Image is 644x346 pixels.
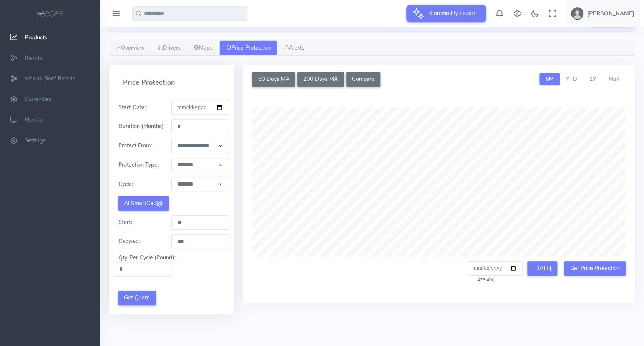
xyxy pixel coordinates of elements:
[277,40,311,56] a: Alerts
[346,72,381,87] button: Compare
[571,7,583,20] img: user-image
[589,75,596,83] span: 1Y
[171,139,229,153] select: Default select example
[25,33,47,41] span: Products
[35,10,65,18] img: logo
[468,277,494,283] span: 473.40¢
[25,75,75,82] span: Vienna Beef Blends
[609,75,619,83] span: Max
[527,261,557,276] button: [DATE]
[114,254,180,262] label: Qty. Per Cycle (Pound):
[219,40,277,56] a: Price Protection
[114,104,151,112] label: Start Date:
[171,177,229,192] select: Default select example
[114,72,229,94] h4: Price Protection
[114,180,138,189] label: Cycle:
[114,161,163,169] label: Protection Type:
[587,10,634,17] h5: [PERSON_NAME]
[25,116,44,124] span: Monitor
[25,95,51,103] span: Currencies
[297,72,344,87] button: 200 Days MA
[406,5,486,22] button: Commodity Expert
[25,54,42,62] span: Blends
[187,40,219,56] a: Maps
[25,137,46,144] span: Settings
[114,218,137,227] label: Start:
[252,72,295,87] button: 50 Days MA
[468,261,523,276] input: Select a date to view the price
[546,75,554,83] span: 6M
[114,237,144,246] label: Capped:
[151,40,187,56] a: Drivers
[118,196,169,211] button: AI SmartCap
[566,75,577,83] span: YTD
[425,5,480,22] span: Commodity Expert
[114,142,156,150] label: Protect From:
[118,291,156,305] button: Get Quote
[109,40,151,56] a: Overview
[114,122,168,131] label: Duration (Months)
[406,9,486,17] a: Commodity Expert
[564,261,626,276] button: Get Price Protection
